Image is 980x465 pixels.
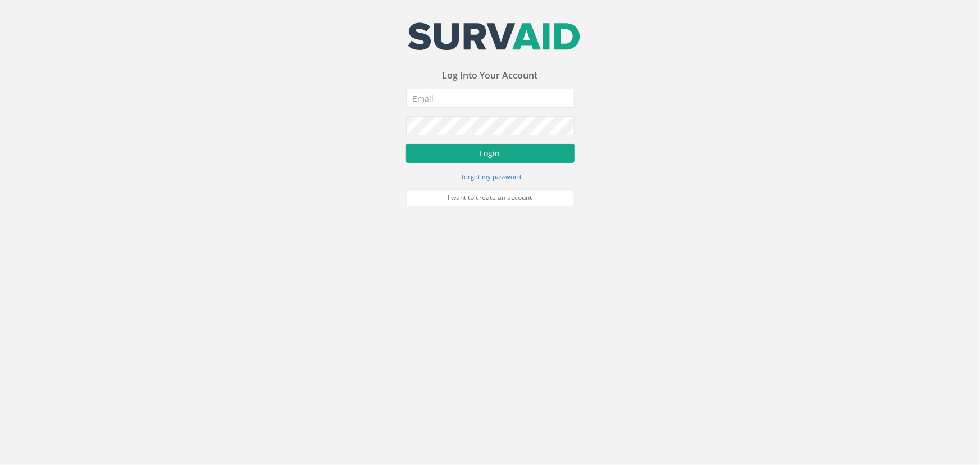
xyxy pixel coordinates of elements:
[459,171,522,181] a: I forgot my password
[406,144,575,163] button: Login
[406,71,575,81] h3: Log Into Your Account
[406,89,575,108] input: Email
[459,172,522,181] small: I forgot my password
[406,189,575,206] a: I want to create an account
